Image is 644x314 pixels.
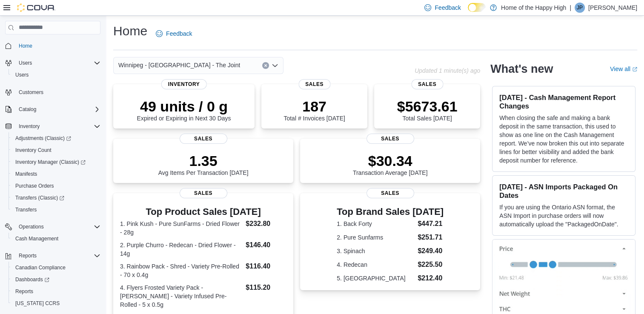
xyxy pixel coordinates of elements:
[9,132,104,144] a: Adjustments (Classic)
[19,43,32,49] span: Home
[12,234,62,244] a: Cash Management
[137,98,231,115] p: 49 units / 0 g
[12,286,37,297] a: Reports
[12,234,100,244] span: Cash Management
[490,62,553,76] h2: What's new
[499,203,628,228] p: If you are using the Ontario ASN format, the ASN Import in purchase orders will now automatically...
[337,220,414,228] dt: 1. Back Forty
[418,260,444,270] dd: $225.50
[180,134,227,144] span: Sales
[158,152,249,169] p: 1.35
[246,261,286,271] dd: $116.40
[272,62,278,69] button: Open list of options
[9,192,104,204] a: Transfers (Classic)
[15,104,100,114] span: Catalog
[397,98,458,122] div: Total Sales [DATE]
[246,219,286,229] dd: $232.80
[2,86,104,98] button: Customers
[15,171,37,177] span: Manifests
[15,41,36,51] a: Home
[15,40,100,51] span: Home
[262,62,269,69] button: Clear input
[2,221,104,233] button: Operations
[2,103,104,115] button: Catalog
[19,223,44,230] span: Operations
[120,241,242,258] dt: 2. Purple Churro - Redecan - Dried Flower - 14g
[9,180,104,192] button: Purchase Orders
[366,188,414,198] span: Sales
[15,121,100,131] span: Inventory
[246,240,286,250] dd: $146.40
[9,285,104,297] button: Reports
[468,3,486,12] input: Dark Mode
[397,98,458,115] p: $5673.61
[120,283,242,309] dt: 4. Flyers Frosted Variety Pack - [PERSON_NAME] - Variety Infused Pre-Rolled - 5 x 0.5g
[15,276,49,283] span: Dashboards
[12,145,55,155] a: Inventory Count
[152,25,195,42] a: Feedback
[411,79,443,89] span: Sales
[366,134,414,144] span: Sales
[118,60,240,70] span: Winnipeg - [GEOGRAPHIC_DATA] - The Joint
[499,93,628,110] h3: [DATE] - Cash Management Report Changes
[12,298,100,308] span: Washington CCRS
[15,58,35,68] button: Users
[15,87,47,97] a: Customers
[15,206,37,213] span: Transfers
[353,152,428,176] div: Transaction Average [DATE]
[9,168,104,180] button: Manifests
[9,297,104,309] button: [US_STATE] CCRS
[12,193,68,203] a: Transfers (Classic)
[415,67,480,74] p: Updated 1 minute(s) ago
[337,247,414,255] dt: 3. Spinach
[418,246,444,256] dd: $249.40
[12,274,53,285] a: Dashboards
[570,3,571,13] p: |
[158,152,249,176] div: Avg Items Per Transaction [DATE]
[15,159,86,166] span: Inventory Manager (Classic)
[15,251,40,261] button: Reports
[418,219,444,229] dd: $447.21
[9,274,104,285] a: Dashboards
[15,183,54,189] span: Purchase Orders
[632,67,637,72] svg: External link
[15,58,100,68] span: Users
[499,114,628,165] p: When closing the safe and making a bank deposit in the same transaction, this used to show as one...
[12,145,100,155] span: Inventory Count
[15,194,64,201] span: Transfers (Classic)
[298,79,330,89] span: Sales
[499,183,628,200] h3: [DATE] - ASN Imports Packaged On Dates
[246,283,286,293] dd: $115.20
[12,157,100,167] span: Inventory Manager (Classic)
[12,286,100,297] span: Reports
[15,135,71,142] span: Adjustments (Classic)
[283,98,345,115] p: 187
[12,205,100,215] span: Transfers
[15,300,60,307] span: [US_STATE] CCRS
[15,222,100,232] span: Operations
[12,205,40,215] a: Transfers
[12,263,69,273] a: Canadian Compliance
[12,193,100,203] span: Transfers (Classic)
[283,98,345,122] div: Total # Invoices [DATE]
[15,147,52,154] span: Inventory Count
[120,220,242,237] dt: 1. Pink Kush - Pure SunFarms - Dried Flower - 28g
[337,274,414,283] dt: 5. [GEOGRAPHIC_DATA]
[9,156,104,168] a: Inventory Manager (Classic)
[2,57,104,69] button: Users
[120,207,286,217] h3: Top Product Sales [DATE]
[137,98,231,122] div: Expired or Expiring in Next 30 Days
[353,152,428,169] p: $30.34
[15,222,47,232] button: Operations
[337,233,414,242] dt: 2. Pure Sunfarms
[12,157,89,167] a: Inventory Manager (Classic)
[435,3,461,12] span: Feedback
[12,133,74,143] a: Adjustments (Classic)
[12,298,63,308] a: [US_STATE] CCRS
[9,204,104,216] button: Transfers
[337,260,414,269] dt: 4. Redecan
[12,169,100,179] span: Manifests
[610,66,637,72] a: View allExternal link
[19,106,36,113] span: Catalog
